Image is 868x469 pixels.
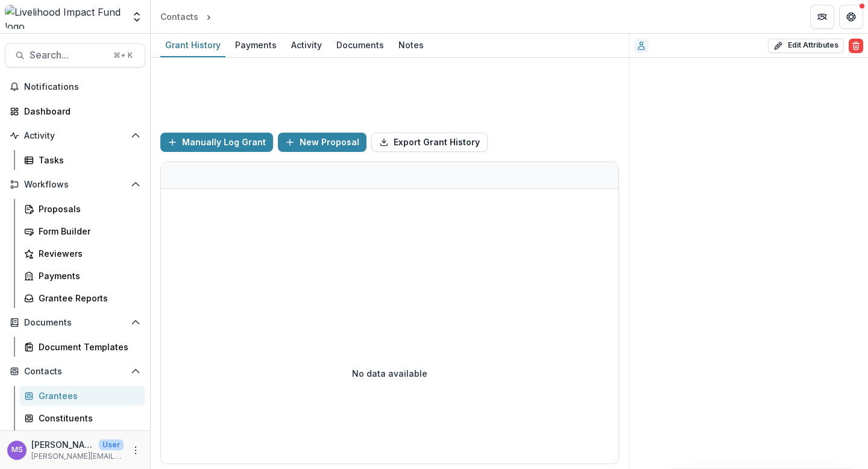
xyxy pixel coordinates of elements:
[19,386,145,406] a: Grantees
[810,5,834,29] button: Partners
[5,362,145,381] button: Open Contacts
[19,199,145,219] a: Proposals
[39,203,136,215] div: Proposals
[849,39,863,53] button: Delete
[286,34,327,57] a: Activity
[156,8,265,25] nav: breadcrumb
[111,49,135,62] div: ⌘ + K
[99,439,124,450] p: User
[39,341,136,353] div: Document Templates
[332,34,389,57] a: Documents
[286,36,327,54] div: Activity
[19,337,145,357] a: Document Templates
[352,367,427,380] p: No data available
[31,451,124,462] p: [PERSON_NAME][EMAIL_ADDRESS][DOMAIN_NAME]
[24,367,126,377] span: Contacts
[11,446,23,454] div: Monica Swai
[19,221,145,241] a: Form Builder
[39,225,136,238] div: Form Builder
[156,8,203,25] a: Contacts
[394,34,429,57] a: Notes
[24,82,140,92] span: Notifications
[39,269,136,282] div: Payments
[5,101,145,121] a: Dashboard
[768,39,844,53] button: Edit Attributes
[5,43,145,68] button: Search...
[5,77,145,96] button: Notifications
[31,438,94,451] p: [PERSON_NAME]
[19,266,145,286] a: Payments
[19,288,145,308] a: Grantee Reports
[24,180,126,190] span: Workflows
[30,49,106,61] span: Search...
[839,5,863,29] button: Get Help
[160,133,273,152] button: Manually Log Grant
[5,5,124,29] img: Livelihood Impact Fund logo
[128,443,143,458] button: More
[19,150,145,170] a: Tasks
[160,34,225,57] a: Grant History
[230,36,281,54] div: Payments
[160,10,198,23] div: Contacts
[39,247,136,260] div: Reviewers
[160,36,225,54] div: Grant History
[39,389,136,402] div: Grantees
[24,131,126,141] span: Activity
[5,126,145,145] button: Open Activity
[128,5,145,29] button: Open entity switcher
[39,292,136,304] div: Grantee Reports
[332,36,389,54] div: Documents
[39,412,136,424] div: Constituents
[278,133,366,152] button: New Proposal
[39,154,136,166] div: Tasks
[19,408,145,428] a: Constituents
[230,34,281,57] a: Payments
[24,105,136,118] div: Dashboard
[24,318,126,328] span: Documents
[394,36,429,54] div: Notes
[5,313,145,332] button: Open Documents
[371,133,488,152] button: Export Grant History
[5,175,145,194] button: Open Workflows
[19,244,145,263] a: Reviewers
